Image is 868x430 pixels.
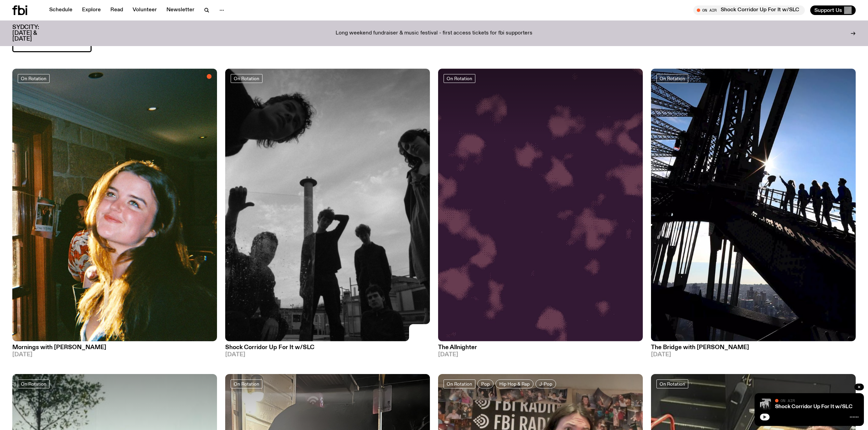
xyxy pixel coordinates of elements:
span: Pop [481,381,490,386]
img: People climb Sydney's Harbour Bridge [651,69,856,341]
span: On Rotation [447,381,472,386]
h3: The Allnighter [438,345,643,350]
a: Mornings with [PERSON_NAME][DATE] [12,341,217,358]
span: Support Us [814,7,842,13]
button: On AirShock Corridor Up For It w/SLC [693,5,805,15]
span: [DATE] [225,352,430,358]
a: On Rotation [656,74,688,83]
a: On Rotation [656,379,688,388]
a: Read [106,5,127,15]
img: shock corridor 4 SLC [760,399,771,410]
a: J-Pop [535,379,556,388]
a: On Rotation [444,379,475,388]
span: On Rotation [21,381,46,386]
span: On Rotation [234,381,259,386]
h3: The Bridge with [PERSON_NAME] [651,345,856,350]
span: J-Pop [539,381,552,386]
img: Freya smiles coyly as she poses for the image. [12,69,217,341]
p: Long weekend fundraiser & music festival - first access tickets for fbi supporters [336,30,532,37]
h3: Mornings with [PERSON_NAME] [12,345,217,350]
span: On Rotation [660,381,685,386]
span: On Rotation [234,76,259,81]
span: Hip Hop & Rap [499,381,530,386]
span: On Rotation [21,76,46,81]
a: On Rotation [231,74,262,83]
h3: SYDCITY: [DATE] & [DATE] [12,25,56,42]
span: On Rotation [660,76,685,81]
a: Volunteer [128,5,161,15]
span: [DATE] [651,352,856,358]
a: On Rotation [18,74,50,83]
span: [DATE] [12,352,217,358]
a: Pop [477,379,493,388]
span: On Rotation [447,76,472,81]
a: Explore [78,5,105,15]
h3: Shock Corridor Up For It w/SLC [225,345,430,350]
button: Support Us [810,5,856,15]
span: [DATE] [438,352,643,358]
span: On Air [781,398,795,403]
a: On Rotation [444,74,475,83]
a: Newsletter [162,5,199,15]
a: Hip Hop & Rap [496,379,533,388]
a: On Rotation [18,379,50,388]
a: Shock Corridor Up For It w/SLC[DATE] [225,341,430,358]
a: The Allnighter[DATE] [438,341,643,358]
a: Shock Corridor Up For It w/SLC [775,404,853,410]
a: On Rotation [231,379,262,388]
a: The Bridge with [PERSON_NAME][DATE] [651,341,856,358]
a: Schedule [45,5,77,15]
